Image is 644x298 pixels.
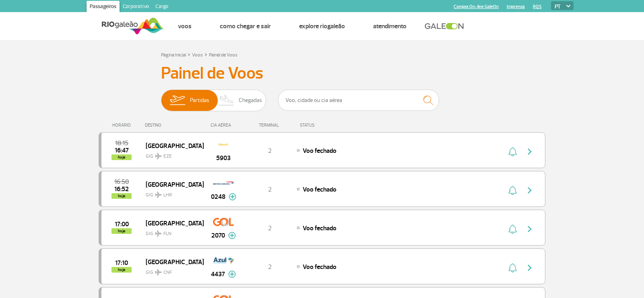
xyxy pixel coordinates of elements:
img: slider-desembarque [215,90,239,111]
a: > [188,50,190,59]
span: EZE [163,153,172,160]
span: Voo fechado [303,263,336,271]
img: slider-embarque [165,90,190,111]
span: 5903 [216,153,231,163]
img: sino-painel-voo.svg [508,147,517,156]
a: RQS [533,4,542,9]
span: hoje [111,228,132,234]
span: 0248 [211,192,225,202]
a: Voos [178,22,192,30]
img: sino-painel-voo.svg [508,224,517,234]
span: 2070 [211,231,225,240]
a: Compra On-line GaleOn [454,4,499,9]
span: 2 [268,147,272,155]
span: [GEOGRAPHIC_DATA] [146,256,197,267]
span: hoje [111,193,132,199]
span: Voo fechado [303,185,336,194]
img: seta-direita-painel-voo.svg [525,263,535,273]
a: Como chegar e sair [220,22,271,30]
span: [GEOGRAPHIC_DATA] [146,218,197,228]
a: Atendimento [373,22,407,30]
span: GIG [146,226,197,238]
span: CNF [163,269,172,276]
a: Painel de Voos [209,52,237,58]
a: Cargo [152,1,171,14]
img: mais-info-painel-voo.svg [229,193,236,200]
input: Voo, cidade ou cia aérea [278,90,439,111]
img: mais-info-painel-voo.svg [228,271,236,278]
span: GIG [146,187,197,199]
div: STATUS [296,123,361,128]
span: LHR [163,192,172,199]
a: Página Inicial [161,52,186,58]
img: destiny_airplane.svg [155,153,162,159]
a: Passageiros [87,1,120,14]
span: 4437 [211,269,225,279]
span: 2 [268,185,272,194]
div: DESTINO [145,123,204,128]
span: Voo fechado [303,147,336,155]
a: Imprensa [507,4,525,9]
span: 2025-08-26 17:10:00 [115,260,128,266]
span: 2025-08-26 16:52:31 [114,186,129,192]
span: 2 [268,224,272,232]
span: Partidas [190,90,209,111]
div: TERMINAL [244,123,296,128]
img: seta-direita-painel-voo.svg [525,224,535,234]
a: Voos [192,52,203,58]
span: Chegadas [239,90,262,111]
span: 2 [268,263,272,271]
span: GIG [146,265,197,276]
span: GIG [146,148,197,160]
span: 2025-08-26 18:15:00 [115,140,128,146]
img: destiny_airplane.svg [155,192,162,198]
a: Corporativo [120,1,152,14]
img: destiny_airplane.svg [155,230,162,237]
div: CIA AÉREA [203,123,244,128]
h3: Painel de Voos [161,63,483,83]
span: [GEOGRAPHIC_DATA] [146,179,197,190]
img: seta-direita-painel-voo.svg [525,147,535,156]
span: hoje [111,154,132,160]
div: HORÁRIO [101,123,145,128]
img: seta-direita-painel-voo.svg [525,185,535,195]
span: 2025-08-26 16:47:36 [115,148,129,153]
img: sino-painel-voo.svg [508,263,517,273]
span: hoje [111,267,132,273]
span: 2025-08-26 16:50:00 [114,179,129,185]
a: Explore RIOgaleão [299,22,345,30]
a: > [204,50,207,59]
span: 2025-08-26 17:00:00 [115,221,129,227]
span: Voo fechado [303,224,336,232]
img: mais-info-painel-voo.svg [228,232,236,239]
img: destiny_airplane.svg [155,269,162,275]
span: FLN [163,230,171,238]
span: [GEOGRAPHIC_DATA] [146,140,197,151]
img: sino-painel-voo.svg [508,185,517,195]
